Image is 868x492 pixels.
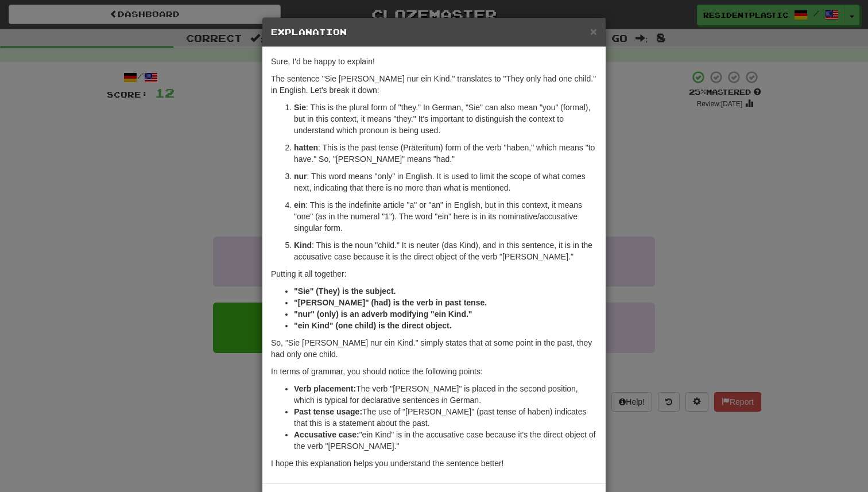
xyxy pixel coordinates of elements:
[294,103,306,112] strong: Sie
[294,429,597,452] li: "ein Kind" is in the accusative case because it's the direct object of the verb "[PERSON_NAME]."
[294,383,597,406] li: The verb "[PERSON_NAME]" is placed in the second position, which is typical for declarative sente...
[294,407,362,416] strong: Past tense usage:
[294,172,307,181] strong: nur
[294,241,312,250] strong: Kind
[271,458,597,469] p: I hope this explanation helps you understand the sentence better!
[294,430,359,439] strong: Accusative case:
[294,171,597,193] p: : This word means "only" in English. It is used to limit the scope of what comes next, indicating...
[294,309,472,319] strong: "nur" (only) is an adverb modifying "ein Kind."
[271,366,597,377] p: In terms of grammar, you should notice the following points:
[294,142,597,165] p: : This is the past tense (Präteritum) form of the verb "haben," which means "to have." So, "[PERS...
[294,200,305,210] strong: ein
[271,337,597,360] p: So, "Sie [PERSON_NAME] nur ein Kind." simply states that at some point in the past, they had only...
[294,286,396,296] strong: "Sie" (They) is the subject.
[271,26,597,38] h5: Explanation
[294,102,597,136] p: : This is the plural form of "they." In German, "Sie" can also mean "you" (formal), but in this c...
[271,56,597,67] p: Sure, I'd be happy to explain!
[590,25,597,38] span: ×
[590,25,597,37] button: Close
[294,239,597,262] p: : This is the noun "child." It is neuter (das Kind), and in this sentence, it is in the accusativ...
[271,268,597,280] p: Putting it all together:
[294,406,597,429] li: The use of "[PERSON_NAME]" (past tense of haben) indicates that this is a statement about the past.
[294,143,318,152] strong: hatten
[294,321,452,330] strong: "ein Kind" (one child) is the direct object.
[294,199,597,234] p: : This is the indefinite article "a" or "an" in English, but in this context, it means "one" (as ...
[294,384,356,393] strong: Verb placement:
[294,298,487,307] strong: "[PERSON_NAME]" (had) is the verb in past tense.
[271,73,597,96] p: The sentence "Sie [PERSON_NAME] nur ein Kind." translates to "They only had one child." in Englis...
